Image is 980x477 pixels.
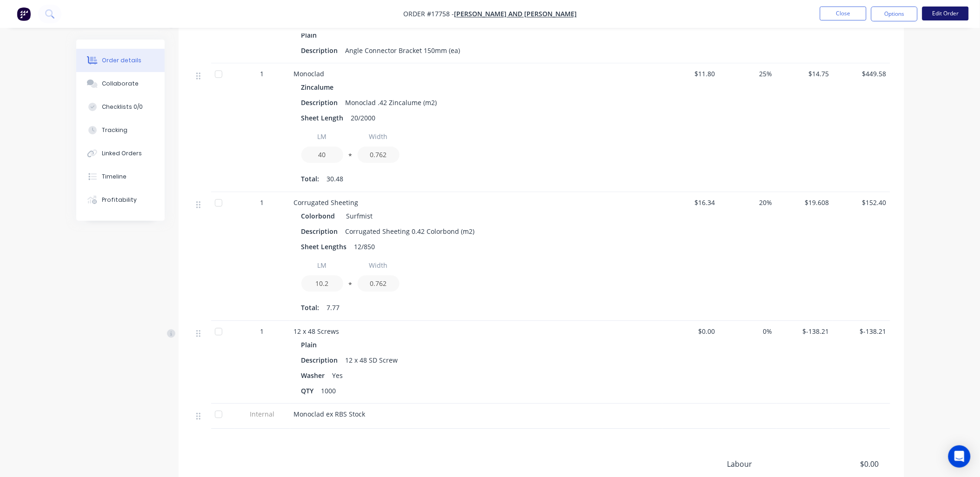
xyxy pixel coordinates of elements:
input: Value [358,146,400,163]
img: Factory [17,7,31,21]
span: $16.34 [666,198,716,207]
div: Collaborate [102,79,139,88]
input: Value [301,146,343,163]
button: Close [820,7,867,20]
span: Total: [301,303,320,312]
div: Washer [301,369,329,382]
button: Timeline [76,165,165,188]
div: Plain [301,28,321,42]
span: $14.75 [780,69,830,79]
span: $0.00 [810,458,879,470]
div: Description [301,44,342,57]
input: Value [358,275,400,291]
div: Yes [329,369,347,382]
span: Order #17758 - [403,10,454,19]
a: [PERSON_NAME] and [PERSON_NAME] [454,10,577,19]
div: Colorbond [301,209,339,223]
div: Tracking [102,126,127,134]
span: 0% [723,326,773,336]
span: 30.48 [327,174,344,184]
div: Checklists 0/0 [102,103,143,111]
span: $0.00 [666,326,716,336]
div: Order details [102,56,141,65]
div: Sheet Lengths [301,240,351,253]
div: 12 x 48 SD Screw [342,353,402,367]
input: Label [358,257,400,273]
span: $11.80 [666,69,716,79]
div: Zincalume [301,80,338,94]
span: Internal [238,409,287,419]
span: 20% [723,198,773,207]
button: Order details [76,49,165,72]
div: Profitability [102,196,137,204]
button: Collaborate [76,72,165,95]
span: $19.608 [780,198,830,207]
span: $449.58 [837,69,887,79]
div: Corrugated Sheeting 0.42 Colorbond (m2) [342,225,479,238]
div: Sheet Length [301,111,347,125]
span: 12 x 48 Screws [294,327,340,336]
input: Value [301,275,343,291]
input: Label [358,128,400,145]
span: 25% [723,69,773,79]
div: Angle Connector Bracket 150mm (ea) [342,44,464,57]
button: Profitability [76,188,165,212]
span: Monoclad [294,69,325,78]
span: 1 [260,69,264,79]
div: QTY [301,384,318,397]
div: Monoclad .42 Zincalume (m2) [342,96,441,109]
button: Tracking [76,119,165,142]
div: Plain [301,338,321,351]
span: 7.77 [327,303,340,312]
span: Corrugated Sheeting [294,198,359,207]
div: Description [301,225,342,238]
span: 1 [260,198,264,207]
div: Open Intercom Messenger [948,445,971,468]
button: Edit Order [922,7,969,20]
div: 1000 [318,384,340,397]
span: 1 [260,326,264,336]
input: Label [301,128,343,145]
span: $-138.21 [837,326,887,336]
button: Linked Orders [76,142,165,165]
span: $152.40 [837,198,887,207]
span: Labour [727,458,810,470]
div: Description [301,96,342,109]
div: 12/850 [351,240,379,253]
button: Checklists 0/0 [76,95,165,119]
input: Label [301,257,343,273]
button: Options [871,7,918,21]
div: Timeline [102,172,127,181]
div: Surfmist [343,209,373,223]
span: Monoclad ex RBS Stock [294,410,366,418]
div: Description [301,353,342,367]
span: $-138.21 [780,326,830,336]
div: 20/2000 [347,111,380,125]
div: Linked Orders [102,149,142,158]
span: Total: [301,174,320,184]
